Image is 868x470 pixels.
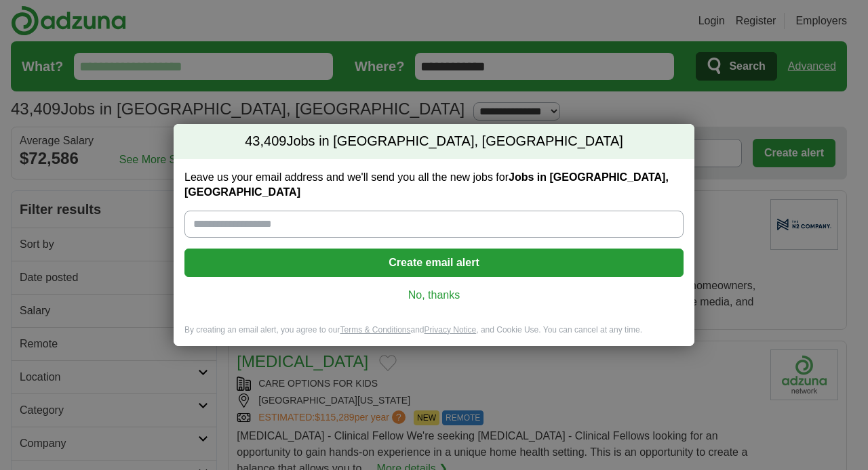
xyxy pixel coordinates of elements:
[245,132,286,151] span: 43,409
[340,325,410,335] a: Terms & Conditions
[184,249,684,277] button: Create email alert
[174,324,694,347] div: By creating an email alert, you agree to our and , and Cookie Use. You can cancel at any time.
[425,325,477,335] a: Privacy Notice
[184,170,684,200] label: Leave us your email address and we'll send you all the new jobs for
[195,288,673,303] a: No, thanks
[174,124,694,159] h2: Jobs in [GEOGRAPHIC_DATA], [GEOGRAPHIC_DATA]
[184,171,669,198] strong: Jobs in [GEOGRAPHIC_DATA], [GEOGRAPHIC_DATA]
